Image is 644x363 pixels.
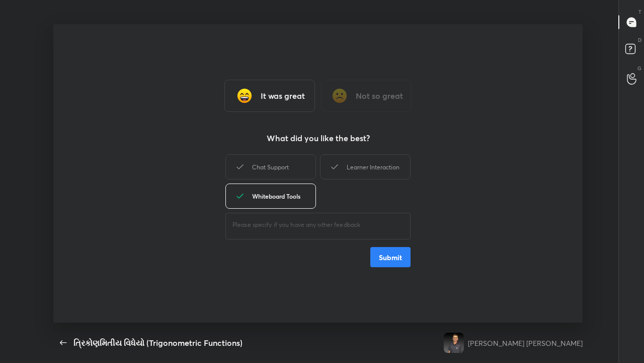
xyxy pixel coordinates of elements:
div: Chat Support [225,154,316,179]
h3: Not so great [356,90,403,102]
div: ત્રિકોણમિતીય વિધેયો (Trigonometric Functions) [73,337,243,349]
p: T [638,8,641,16]
button: Submit [370,247,411,267]
div: [PERSON_NAME] [PERSON_NAME] [468,338,583,348]
div: Learner Interaction [320,154,411,179]
img: frowning_face_cmp.gif [330,86,350,106]
div: Whiteboard Tools [225,184,316,209]
img: grinning_face_with_smiling_eyes_cmp.gif [234,86,255,106]
img: 6c564172b9614d7b8bd9565893e475e0.jpg [444,333,464,353]
h3: It was great [261,90,305,102]
p: G [637,65,641,72]
h3: What did you like the best? [267,132,370,144]
p: D [638,36,641,44]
